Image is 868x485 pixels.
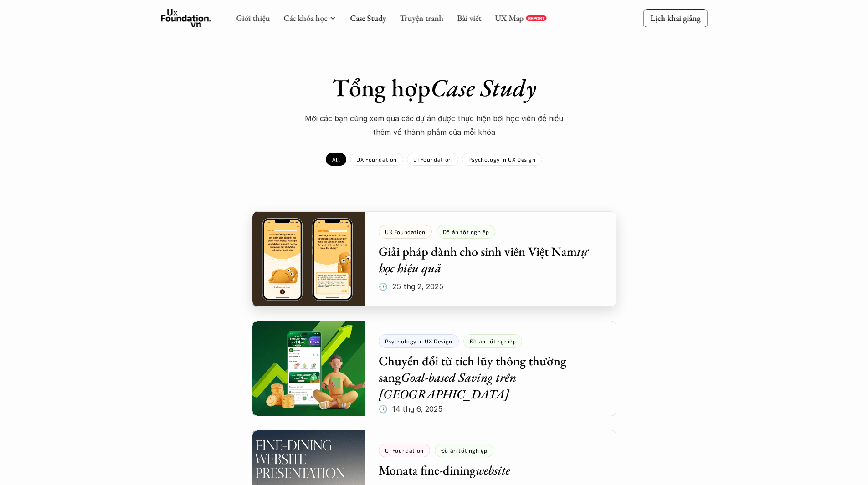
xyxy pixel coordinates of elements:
[650,13,700,23] p: Lịch khai giảng
[283,13,327,23] a: Các khóa học
[275,73,594,102] h1: Tổng hợp
[413,156,452,163] p: UI Foundation
[468,156,536,163] p: Psychology in UX Design
[457,13,481,23] a: Bài viết
[252,321,616,416] a: Chuyển đổi từ tích lũy thông thường sangGoal-based Saving trên [GEOGRAPHIC_DATA]🕔 14 thg 6, 2025
[350,13,386,23] a: Case Study
[528,15,544,21] p: REPORT
[356,156,397,163] p: UX Foundation
[252,211,616,307] a: Giải pháp dành cho sinh viên Việt Namtự học hiệu quả🕔 25 thg 2, 2025
[236,13,270,23] a: Giới thiệu
[400,13,443,23] a: Truyện tranh
[526,15,546,21] a: REPORT
[643,9,708,27] a: Lịch khai giảng
[495,13,524,23] a: UX Map
[298,112,571,139] p: Mời các bạn cùng xem qua các dự án được thực hiện bới học viên để hiểu thêm về thành phẩm của mỗi...
[332,156,340,163] p: All
[431,71,536,103] em: Case Study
